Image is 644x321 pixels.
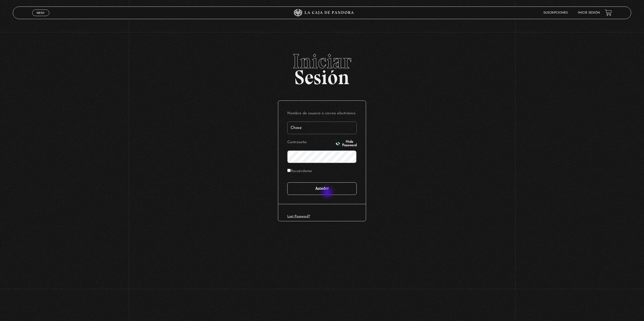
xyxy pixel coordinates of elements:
[605,9,612,16] a: View your shopping cart
[36,11,45,14] span: Menu
[543,11,568,14] a: Suscripciones
[287,139,334,146] label: Contraseña
[13,51,631,83] h2: Sesión
[13,51,631,71] span: Iniciar
[287,110,357,118] label: Nombre de usuario o correo electrónico
[578,11,600,14] a: Inicie sesión
[287,182,357,195] input: Acceder
[287,168,312,175] label: Recuérdame
[287,215,310,218] a: Lost Password?
[35,15,47,19] span: Cerrar
[335,140,357,147] button: Hide Password
[342,140,357,147] span: Hide Password
[287,169,291,172] input: Recuérdame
